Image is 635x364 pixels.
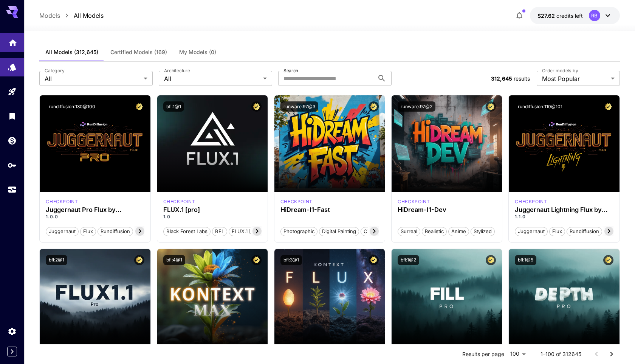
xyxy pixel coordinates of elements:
[567,226,602,236] button: rundiffusion
[515,198,547,205] p: checkpoint
[530,7,620,24] button: $27.61534RB
[515,206,613,213] h3: Juggernaut Lightning Flux by RunDiffusion
[163,255,185,265] button: bfl:4@1
[46,206,144,213] h3: Juggernaut Pro Flux by RunDiffusion
[212,228,227,235] span: BFL
[515,198,547,205] div: FLUX.1 D
[280,206,379,213] h3: HiDream-I1-Fast
[449,228,469,235] span: Anime
[163,213,262,220] p: 1.0
[541,350,581,358] p: 1–100 of 312645
[179,49,216,56] span: My Models (0)
[46,226,79,236] button: juggernaut
[164,67,190,74] label: Architecture
[229,226,264,236] button: FLUX.1 [pro]
[280,226,317,236] button: Photographic
[514,75,530,82] span: results
[280,255,302,265] button: bfl:3@1
[369,101,379,112] button: Certified Model – Vetted for best performance and includes a commercial license.
[537,12,556,19] span: $27.62
[515,226,548,236] button: juggernaut
[164,228,210,235] span: Black Forest Labs
[39,11,60,20] a: Models
[8,160,17,170] div: API Keys
[515,255,536,265] button: bfl:1@5
[589,10,600,21] div: RB
[280,198,313,205] div: HiDream Fast
[134,101,144,112] button: Certified Model – Vetted for best performance and includes a commercial license.
[229,228,263,235] span: FLUX.1 [pro]
[163,198,195,205] div: fluxpro
[319,226,359,236] button: Digital Painting
[80,226,96,236] button: flux
[251,255,262,265] button: Certified Model – Vetted for best performance and includes a commercial license.
[8,87,17,96] div: Playground
[251,101,262,112] button: Certified Model – Vetted for best performance and includes a commercial license.
[46,198,78,205] div: FLUX.1 D
[567,228,602,235] span: rundiffusion
[603,101,613,112] button: Certified Model – Vetted for best performance and includes a commercial license.
[542,74,608,83] span: Most Popular
[398,228,420,235] span: Surreal
[515,213,613,220] p: 1.1.0
[8,36,17,45] div: Home
[46,255,67,265] button: bfl:2@1
[515,101,565,112] button: rundiffusion:110@101
[134,255,144,265] button: Certified Model – Vetted for best performance and includes a commercial license.
[74,11,104,20] a: All Models
[486,101,496,112] button: Certified Model – Vetted for best performance and includes a commercial license.
[163,226,211,236] button: Black Forest Labs
[542,67,578,74] label: Order models by
[361,228,389,235] span: Cinematic
[8,60,17,70] div: Models
[556,12,583,19] span: credits left
[398,198,430,205] p: checkpoint
[212,226,227,236] button: BFL
[46,101,98,112] button: rundiffusion:130@100
[515,228,547,235] span: juggernaut
[604,347,619,362] button: Go to next page
[398,206,496,213] h3: HiDream-I1-Dev
[163,101,184,112] button: bfl:1@1
[603,255,613,265] button: Certified Model – Vetted for best performance and includes a commercial license.
[369,255,379,265] button: Certified Model – Vetted for best performance and includes a commercial license.
[283,67,298,74] label: Search
[398,101,435,112] button: runware:97@2
[486,255,496,265] button: Certified Model – Vetted for best performance and includes a commercial license.
[46,228,78,235] span: juggernaut
[361,226,390,236] button: Cinematic
[398,255,419,265] button: bfl:1@2
[422,228,446,235] span: Realistic
[164,74,260,83] span: All
[98,226,133,236] button: rundiffusion
[45,74,141,83] span: All
[8,111,17,121] div: Library
[8,327,17,336] div: Settings
[39,11,104,20] nav: breadcrumb
[398,198,430,205] div: HiDream Dev
[549,226,565,236] button: flux
[98,228,133,235] span: rundiffusion
[462,350,504,358] p: Results per page
[7,347,17,356] button: Expand sidebar
[398,226,420,236] button: Surreal
[46,213,144,220] p: 1.0.0
[110,49,167,56] span: Certified Models (169)
[491,75,512,82] span: 312,645
[448,226,469,236] button: Anime
[81,228,96,235] span: flux
[163,206,262,213] h3: FLUX.1 [pro]
[45,49,98,56] span: All Models (312,645)
[422,226,447,236] button: Realistic
[280,101,318,112] button: runware:97@3
[8,136,17,145] div: Wallet
[45,67,65,74] label: Category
